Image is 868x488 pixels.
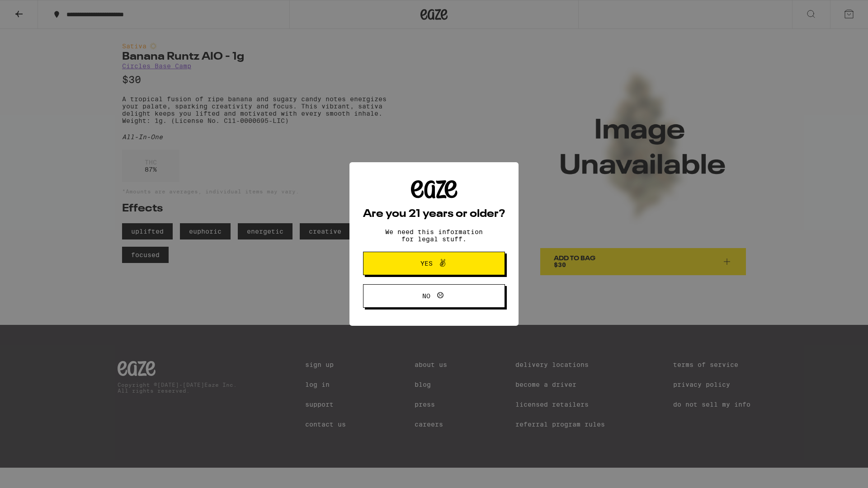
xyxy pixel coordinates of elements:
[363,284,505,308] button: No
[422,293,430,299] span: No
[363,252,505,275] button: Yes
[363,209,505,220] h2: Are you 21 years or older?
[377,228,491,243] p: We need this information for legal stuff.
[420,260,433,267] span: Yes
